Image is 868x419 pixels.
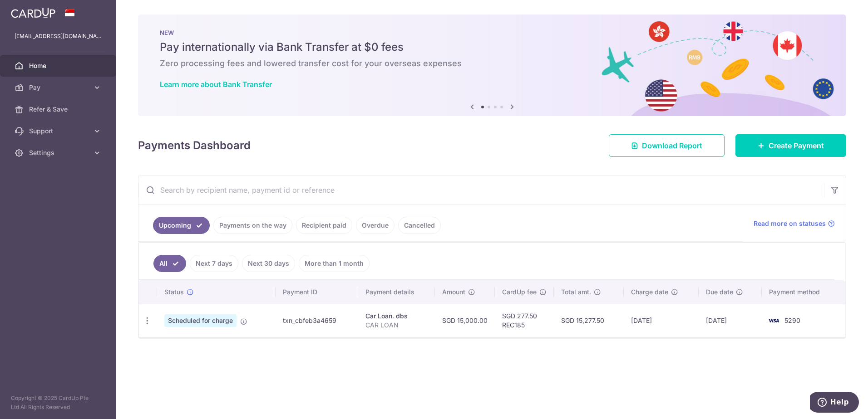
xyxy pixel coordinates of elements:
iframe: Opens a widget where you can find more information [810,392,859,414]
a: All [153,255,186,272]
a: Recipient paid [296,217,352,234]
td: SGD 15,000.00 [435,304,495,337]
td: txn_cbfeb3a4659 [276,304,358,337]
span: Settings [29,148,89,157]
span: Status [164,287,184,297]
span: Due date [706,287,733,297]
a: Next 30 days [242,255,295,272]
input: Search by recipient name, payment id or reference [138,175,824,205]
td: [DATE] [624,304,699,337]
span: Support [29,127,89,136]
th: Payment details [358,280,435,304]
a: Upcoming [153,217,210,234]
h6: Zero processing fees and lowered transfer cost for your overseas expenses [160,58,824,69]
a: Learn more about Bank Transfer [160,80,272,89]
img: CardUp [11,7,55,18]
a: Overdue [356,217,395,234]
th: Payment ID [276,280,358,304]
div: Car Loan. dbs [365,312,428,321]
td: [DATE] [699,304,761,337]
h4: Payments Dashboard [138,137,251,154]
span: Download Report [642,140,702,151]
a: Download Report [609,134,725,157]
span: Home [29,61,89,70]
img: Bank Card [764,315,783,326]
p: CAR LOAN [365,321,428,330]
span: Create Payment [769,140,824,151]
span: Refer & Save [29,105,89,114]
a: Cancelled [398,217,441,234]
a: Next 7 days [190,255,238,272]
td: SGD 277.50 REC185 [495,304,554,337]
a: More than 1 month [299,255,370,272]
a: Read more on statuses [754,219,835,228]
td: SGD 15,277.50 [554,304,624,337]
h5: Pay internationally via Bank Transfer at $0 fees [160,40,824,54]
span: Amount [442,287,465,297]
a: Payments on the way [213,217,292,234]
span: Scheduled for charge [164,314,237,327]
p: [EMAIL_ADDRESS][DOMAIN_NAME] [15,32,102,41]
p: NEW [160,29,824,36]
span: 5290 [784,317,800,324]
span: Charge date [631,287,668,297]
span: Pay [29,83,89,92]
span: Total amt. [561,287,591,297]
th: Payment method [762,280,845,304]
img: Bank transfer banner [138,15,846,116]
span: CardUp fee [502,287,537,297]
span: Read more on statuses [754,219,826,228]
a: Create Payment [735,134,846,157]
